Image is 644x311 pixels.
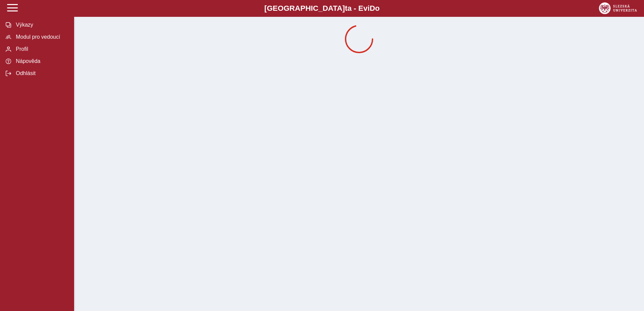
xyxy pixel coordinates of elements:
span: o [375,4,380,12]
span: t [345,4,347,12]
span: Odhlásit [14,70,68,76]
span: Modul pro vedoucí [14,34,68,40]
img: logo_web_su.png [599,2,637,14]
b: [GEOGRAPHIC_DATA] a - Evi [20,4,624,13]
span: Výkazy [14,22,68,28]
span: Profil [14,46,68,52]
span: D [369,4,375,12]
span: Nápověda [14,58,68,64]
